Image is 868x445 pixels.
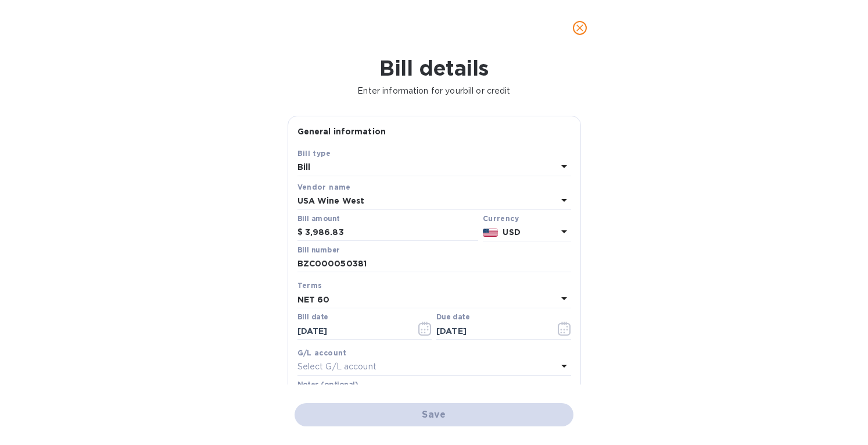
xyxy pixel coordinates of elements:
[9,85,859,97] p: Enter information for your bill or credit
[436,314,469,321] label: Due date
[436,322,546,340] input: Due date
[297,255,571,273] input: Enter bill number
[297,196,365,205] b: USA Wine West
[297,314,328,321] label: Bill date
[297,247,339,254] label: Bill number
[297,295,330,304] b: NET 60
[297,348,347,357] b: G/L account
[305,224,478,241] input: $ Enter bill amount
[9,56,859,80] h1: Bill details
[297,281,322,290] b: Terms
[297,127,386,136] b: General information
[566,14,594,42] button: close
[297,149,331,158] b: Bill type
[297,322,407,340] input: Select date
[297,361,376,373] p: Select G/L account
[297,183,351,191] b: Vendor name
[297,381,358,388] label: Notes (optional)
[297,215,339,222] label: Bill amount
[483,229,498,237] img: USD
[503,227,520,237] b: USD
[297,162,311,172] b: Bill
[297,224,305,241] div: $
[483,214,519,223] b: Currency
